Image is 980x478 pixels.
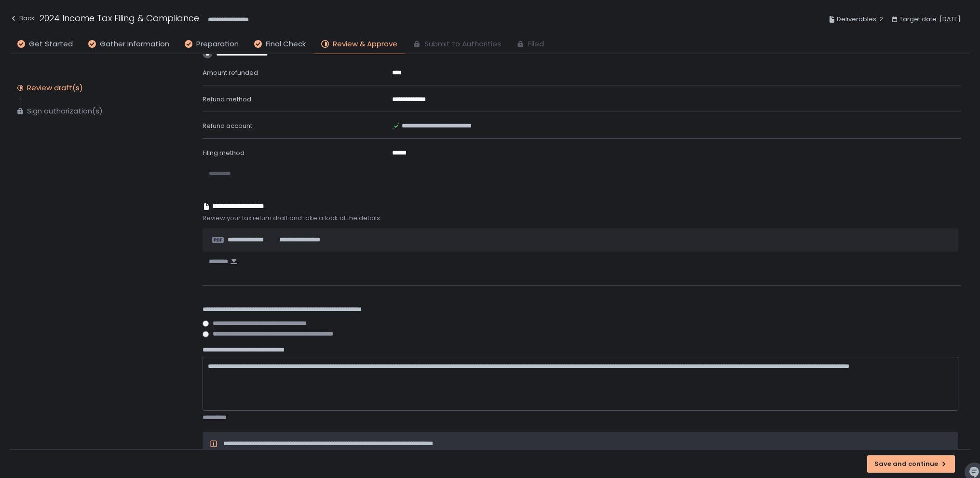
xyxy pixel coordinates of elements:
h1: 2024 Income Tax Filing & Compliance [40,12,199,25]
div: Review draft(s) [27,83,83,93]
span: Filing method [203,148,245,157]
span: Get Started [29,39,73,50]
span: Target date: [DATE] [899,14,961,25]
div: Back [10,13,35,24]
button: Save and continue [867,455,955,473]
span: Final Check [266,39,306,50]
span: Amount refunded [203,68,258,77]
span: Gather Information [100,39,169,50]
span: Review & Approve [333,39,397,50]
button: Back [10,12,35,28]
div: Save and continue [874,460,948,468]
span: Filed [528,39,544,50]
span: Review your tax return draft and take a look at the details [203,214,961,223]
span: Preparation [196,39,239,50]
div: Sign authorization(s) [27,106,103,116]
span: Refund account [203,121,252,130]
span: Refund method [203,95,251,104]
span: Deliverables: 2 [837,14,883,25]
span: Submit to Authorities [424,39,501,50]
